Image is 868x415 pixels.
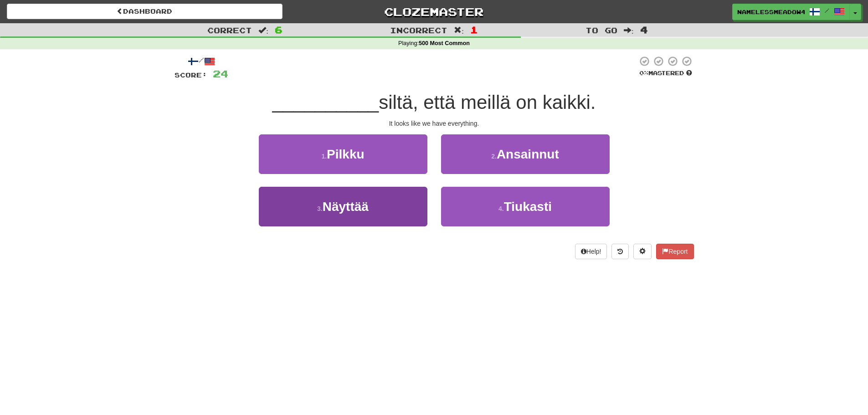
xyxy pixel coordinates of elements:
[321,153,327,160] small: 1 .
[175,119,694,128] div: It looks like we have everything.
[656,244,693,259] button: Report
[175,56,228,67] div: /
[737,8,805,16] span: NamelessMeadow450
[207,26,252,35] span: Correct
[611,244,629,259] button: Round history (alt+y)
[470,24,478,35] span: 1
[272,92,379,113] span: __________
[296,4,572,20] a: Clozemaster
[419,40,470,46] strong: 500 Most Common
[640,24,648,35] span: 4
[213,68,228,79] span: 24
[575,244,607,259] button: Help!
[491,153,497,160] small: 2 .
[258,26,268,34] span: :
[454,26,464,34] span: :
[327,147,364,161] span: Pilkku
[7,4,282,19] a: Dashboard
[586,26,617,35] span: To go
[441,187,610,226] button: 4.Tiukasti
[639,69,648,77] span: 0 %
[379,92,596,113] span: siltä, että meillä on kaikki.
[498,205,504,212] small: 4 .
[825,7,829,14] span: /
[259,187,427,226] button: 3.Näyttää
[323,200,369,214] span: Näyttää
[175,71,207,79] span: Score:
[497,147,559,161] span: Ansainnut
[637,69,694,77] div: Mastered
[504,200,552,214] span: Tiukasti
[275,24,282,35] span: 6
[259,134,427,174] button: 1.Pilkku
[441,134,610,174] button: 2.Ansainnut
[317,205,323,212] small: 3 .
[624,26,634,34] span: :
[732,4,850,20] a: NamelessMeadow450 /
[390,26,447,35] span: Incorrect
